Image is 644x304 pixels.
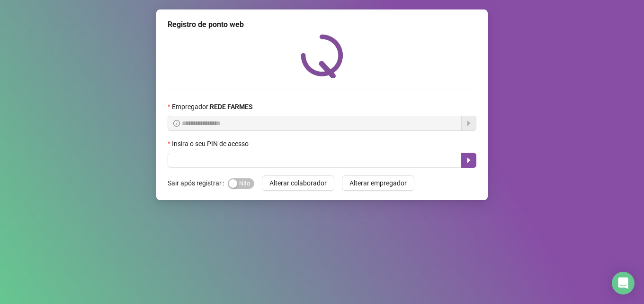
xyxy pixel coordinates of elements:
[342,175,414,191] button: Alterar empregador
[168,175,228,191] label: Sair após registrar
[301,34,343,78] img: QRPoint
[172,101,253,112] span: Empregador :
[168,138,255,149] label: Insira o seu PIN de acesso
[349,178,407,188] span: Alterar empregador
[262,175,334,191] button: Alterar colaborador
[173,120,180,127] span: info-circle
[210,103,253,111] strong: REDE FARMES
[465,157,473,164] span: caret-right
[168,19,476,30] div: Registro de ponto web
[612,272,635,295] div: Open Intercom Messenger
[269,178,327,188] span: Alterar colaborador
